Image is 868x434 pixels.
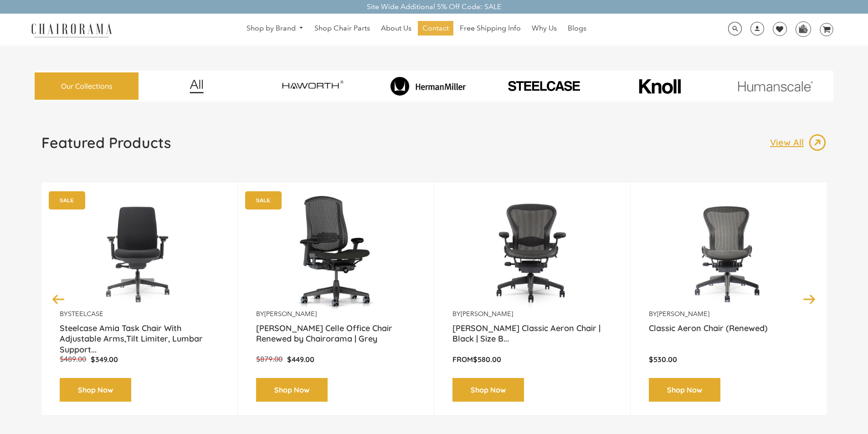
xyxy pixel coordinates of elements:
a: Contact [418,21,453,36]
img: image_7_14f0750b-d084-457f-979a-a1ab9f6582c4.png [257,73,368,99]
img: image_12.png [171,79,222,93]
a: Shop Chair Parts [310,21,375,36]
a: Classic Aeron Chair (Renewed) - chairorama Classic Aeron Chair (Renewed) - chairorama [649,196,808,310]
span: Shop Chair Parts [314,24,370,33]
a: Amia Chair by chairorama.com Renewed Amia Chair chairorama.com [60,196,219,310]
a: Shop Now [649,378,720,402]
nav: DesktopNavigation [156,21,677,38]
a: [PERSON_NAME] Celle Office Chair Renewed by Chairorama | Grey [256,323,416,346]
p: View All [770,137,808,148]
a: Shop Now [256,378,328,402]
span: Why Us [532,24,557,33]
button: Next [801,291,817,307]
img: WhatsApp_Image_2024-07-12_at_16.23.01.webp [796,22,810,36]
a: Our Collections [35,72,139,100]
img: Herman Miller Celle Office Chair Renewed by Chairorama | Grey - chairorama [256,196,416,310]
img: image_10_1.png [618,78,701,95]
p: From [452,355,612,364]
span: Contact [422,24,449,33]
a: Herman Miller Celle Office Chair Renewed by Chairorama | Grey - chairorama Herman Miller Celle Of... [256,196,416,310]
p: by [256,310,416,318]
a: About Us [376,21,416,36]
span: $349.00 [91,355,118,364]
span: $879.00 [256,355,282,363]
a: Featured Products [41,133,171,159]
span: $530.00 [649,355,677,364]
a: Why Us [527,21,561,36]
span: Blogs [568,24,586,33]
button: Previous [51,291,67,307]
span: $489.00 [60,355,86,363]
a: [PERSON_NAME] [264,310,317,318]
a: [PERSON_NAME] [461,310,513,318]
img: image_13.png [808,133,827,152]
span: $580.00 [473,355,501,364]
p: by [452,310,612,318]
a: [PERSON_NAME] [657,310,709,318]
p: by [649,310,808,318]
img: Herman Miller Classic Aeron Chair | Black | Size B (Renewed) - chairorama [452,196,612,310]
img: image_11.png [719,81,831,92]
h1: Featured Products [41,133,171,152]
a: Shop by Brand [242,21,308,36]
img: Amia Chair by chairorama.com [60,196,219,310]
a: Steelcase [68,310,103,318]
img: PHOTO-2024-07-09-00-53-10-removebg-preview.png [488,79,600,93]
a: [PERSON_NAME] Classic Aeron Chair | Black | Size B... [452,323,612,346]
a: Classic Aeron Chair (Renewed) [649,323,808,346]
a: Steelcase Amia Task Chair With Adjustable Arms,Tilt Limiter, Lumbar Support... [60,323,219,346]
img: image_8_173eb7e0-7579-41b4-bc8e-4ba0b8ba93e8.png [372,77,484,96]
text: SALE [60,197,74,203]
a: Free Shipping Info [455,21,525,36]
p: by [60,310,219,318]
a: View All [770,133,827,152]
a: Shop Now [452,378,524,402]
span: Free Shipping Info [460,24,521,33]
a: Shop Now [60,378,131,402]
img: chairorama [26,22,117,38]
a: Herman Miller Classic Aeron Chair | Black | Size B (Renewed) - chairorama Herman Miller Classic A... [452,196,612,310]
text: SALE [256,197,270,203]
span: $449.00 [287,355,314,364]
a: Blogs [563,21,591,36]
span: About Us [381,24,411,33]
img: Classic Aeron Chair (Renewed) - chairorama [649,196,808,310]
